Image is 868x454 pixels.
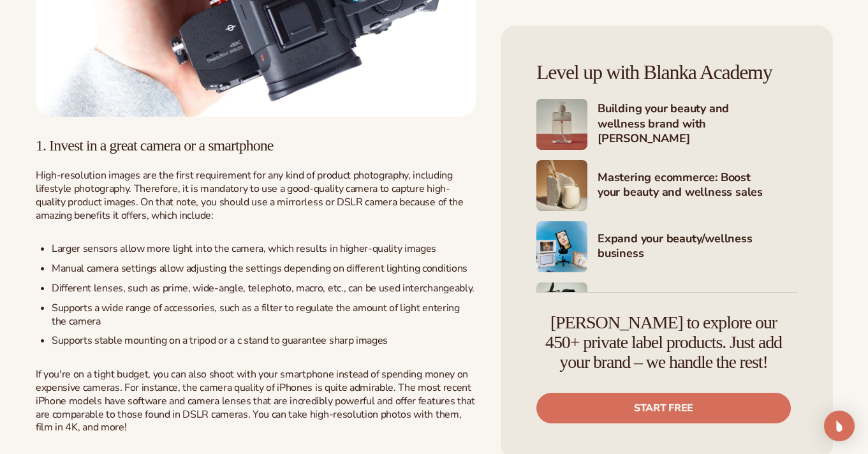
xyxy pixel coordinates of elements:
div: Open Intercom Messenger [824,411,855,441]
img: Shopify Image 3 [536,160,587,211]
a: Start free [536,393,791,423]
a: Shopify Image 4 Expand your beauty/wellness business [536,221,797,272]
img: Shopify Image 5 [536,282,587,333]
span: Larger sensors allow more light into the camera, which results in higher-quality images [52,242,436,256]
h4: Mastering ecommerce: Boost your beauty and wellness sales [598,170,797,201]
img: Shopify Image 4 [536,221,587,272]
h4: Expand your beauty/wellness business [598,231,797,263]
span: Supports a wide range of accessories, such as a filter to regulate the amount of light entering t... [52,301,460,328]
h4: Building your beauty and wellness brand with [PERSON_NAME] [598,101,797,147]
a: Shopify Image 5 Marketing your beauty and wellness brand 101 [536,282,797,333]
h4: Level up with Blanka Academy [536,61,797,84]
span: If you're on a tight budget, you can also shoot with your smartphone instead of spending money on... [36,367,475,434]
a: Shopify Image 3 Mastering ecommerce: Boost your beauty and wellness sales [536,160,797,211]
span: High-resolution images are the first requirement for any kind of product photography, including l... [36,168,464,222]
h4: [PERSON_NAME] to explore our 450+ private label products. Just add your brand – we handle the rest! [536,313,791,372]
span: Manual camera settings allow adjusting the settings depending on different lighting conditions [52,261,467,275]
img: Shopify Image 2 [536,99,587,150]
a: Shopify Image 2 Building your beauty and wellness brand with [PERSON_NAME] [536,99,797,150]
h3: 1. Invest in a great camera or a smartphone [36,137,476,154]
span: Different lenses, such as prime, wide-angle, telephoto, macro, etc., can be used interchangeably. [52,281,474,295]
span: Supports stable mounting on a tripod or a c stand to guarantee sharp images [52,333,388,348]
